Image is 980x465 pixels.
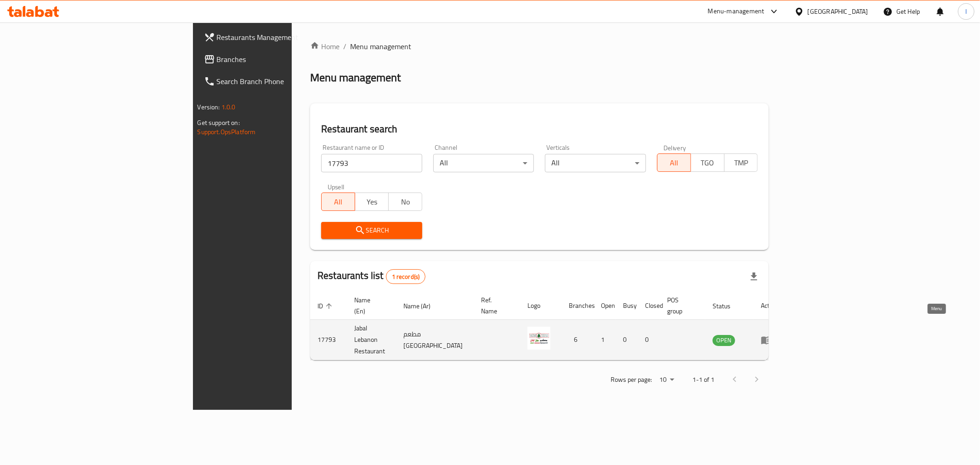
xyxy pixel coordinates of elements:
th: Logo [520,292,561,320]
button: All [657,153,691,172]
div: All [545,154,646,172]
h2: Restaurants list [317,269,425,284]
td: 0 [616,320,638,360]
span: 1.0.0 [221,101,236,113]
a: Search Branch Phone [197,70,357,92]
span: No [392,195,419,209]
span: Search Branch Phone [217,76,349,87]
img: Jabal Lebanon Restaurant [527,327,550,350]
td: Jabal Lebanon Restaurant [347,320,396,360]
div: OPEN [713,335,735,346]
div: [GEOGRAPHIC_DATA] [808,6,868,17]
p: Rows per page: [611,374,652,386]
td: 1 [594,320,616,360]
button: Search [321,222,422,239]
span: Name (En) [354,295,385,317]
a: Branches [197,48,357,70]
span: TGO [695,156,721,170]
th: Open [594,292,616,320]
span: POS group [667,295,694,317]
span: Branches [217,54,349,65]
span: ID [317,301,335,312]
span: Status [713,301,742,312]
td: 6 [561,320,594,360]
table: enhanced table [310,292,785,360]
p: 1-1 of 1 [692,374,714,386]
th: Branches [561,292,594,320]
nav: breadcrumb [310,41,769,52]
td: 0 [638,320,660,360]
a: Support.OpsPlatform [198,126,256,138]
button: TGO [691,153,725,172]
th: Busy [616,292,638,320]
span: I [965,6,967,17]
div: Menu-management [708,6,765,17]
span: Ref. Name [481,295,509,317]
th: Action [753,292,785,320]
input: Search for restaurant name or ID.. [321,154,422,172]
button: No [388,193,422,211]
th: Closed [638,292,660,320]
button: All [321,193,355,211]
span: All [661,156,687,170]
td: مطعم [GEOGRAPHIC_DATA] [396,320,474,360]
span: Get support on: [198,117,240,129]
label: Delivery [663,144,686,151]
a: Restaurants Management [197,26,357,48]
span: OPEN [713,335,735,346]
button: TMP [724,153,758,172]
h2: Restaurant search [321,122,758,136]
div: Total records count [386,269,426,284]
label: Upsell [328,183,345,190]
span: Version: [198,101,220,113]
span: All [325,195,351,209]
span: 1 record(s) [386,272,425,281]
button: Yes [355,193,389,211]
span: Menu management [350,41,411,52]
div: Rows per page: [656,373,678,387]
span: TMP [728,156,754,170]
span: Search [329,225,415,236]
div: Export file [743,266,765,288]
span: Yes [359,195,385,209]
span: Restaurants Management [217,32,349,43]
span: Name (Ar) [403,301,442,312]
div: All [433,154,534,172]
